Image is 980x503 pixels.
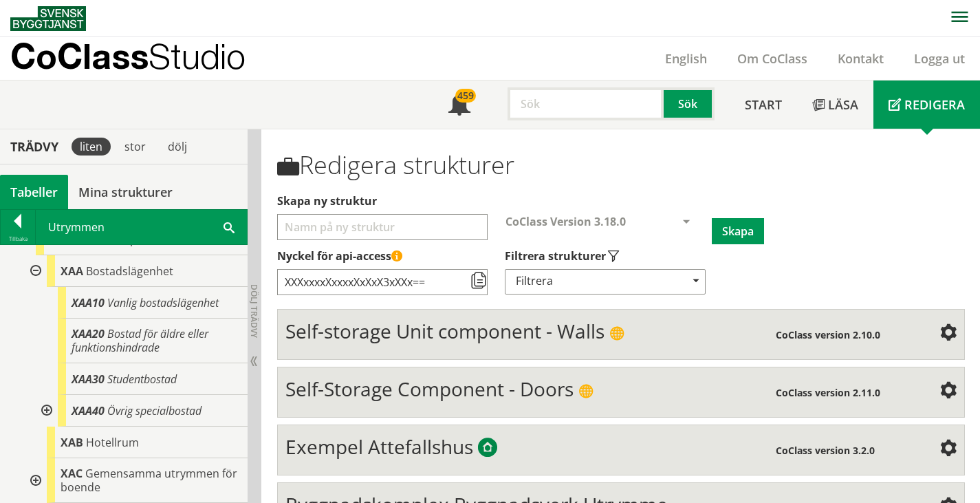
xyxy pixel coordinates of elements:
[1,233,35,244] div: Tillbaka
[277,151,965,180] h1: Redigera strukturer
[873,81,980,129] a: Redigera
[448,95,470,117] span: Notifikationer
[505,269,706,295] div: Filtrera
[823,50,899,67] a: Kontakt
[116,138,154,156] div: stor
[505,214,626,229] span: CoClass Version 3.18.0
[478,439,497,458] span: Byggtjänsts exempelstrukturer
[72,326,208,355] span: Bostad för äldre eller funktionshindrade
[285,376,574,402] span: Self-Storage Component - Doors
[277,214,488,240] input: Välj ett namn för att skapa en ny struktur Välj vilka typer av strukturer som ska visas i din str...
[72,138,111,156] div: liten
[10,48,246,64] p: CoClass
[940,441,957,458] span: Inställningar
[940,325,957,342] span: Inställningar
[248,284,260,338] span: Dölj trädvy
[722,50,823,67] a: Om CoClass
[797,81,873,129] a: Läsa
[609,326,624,341] span: Publik struktur
[72,372,105,387] span: XAA30
[107,295,219,310] span: Vanlig bostadslägenhet
[72,403,105,418] span: XAA40
[745,96,782,113] span: Start
[277,269,488,295] input: Nyckel till åtkomststruktur via API (kräver API-licensabonnemang)
[107,372,177,387] span: Studentbostad
[828,96,858,113] span: Läsa
[277,193,965,208] label: Välj ett namn för att skapa en ny struktur
[940,383,957,400] span: Inställningar
[578,384,594,399] span: Publik struktur
[224,220,235,234] span: Sök i tabellen
[149,36,246,76] span: Studio
[285,434,473,460] span: Exempel Attefallshus
[494,214,712,248] div: Välj CoClass-version för att skapa en ny struktur
[508,87,664,120] input: Sök
[61,466,83,481] span: XAC
[285,318,605,344] span: Self-storage Unit component - Walls
[505,248,704,264] label: Välj vilka typer av strukturer som ska visas i din strukturlista
[68,175,183,209] a: Mina strukturer
[86,435,139,450] span: Hotellrum
[776,444,875,457] span: CoClass version 3.2.0
[107,403,202,418] span: Övrig specialbostad
[470,273,487,290] span: Kopiera
[433,81,486,129] a: 459
[86,264,173,279] span: Bostadslägenhet
[277,248,965,264] label: Nyckel till åtkomststruktur via API (kräver API-licensabonnemang)
[391,251,402,262] span: Denna API-nyckel ger åtkomst till alla strukturer som du har skapat eller delat med dig av. Håll ...
[664,87,715,120] button: Sök
[776,386,880,399] span: CoClass version 2.11.0
[36,210,247,244] div: Utrymmen
[160,138,195,156] div: dölj
[10,6,86,31] img: Svensk Byggtjänst
[650,50,722,67] a: English
[10,37,275,80] a: CoClassStudio
[61,264,83,279] span: XAA
[730,81,797,129] a: Start
[72,295,105,310] span: XAA10
[712,218,764,244] button: Skapa
[899,50,980,67] a: Logga ut
[455,89,476,103] div: 459
[61,435,83,450] span: XAB
[776,328,880,341] span: CoClass version 2.10.0
[72,326,105,341] span: XAA20
[904,96,965,113] span: Redigera
[61,466,237,495] span: Gemensamma utrymmen för boende
[3,139,66,154] div: Trädvy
